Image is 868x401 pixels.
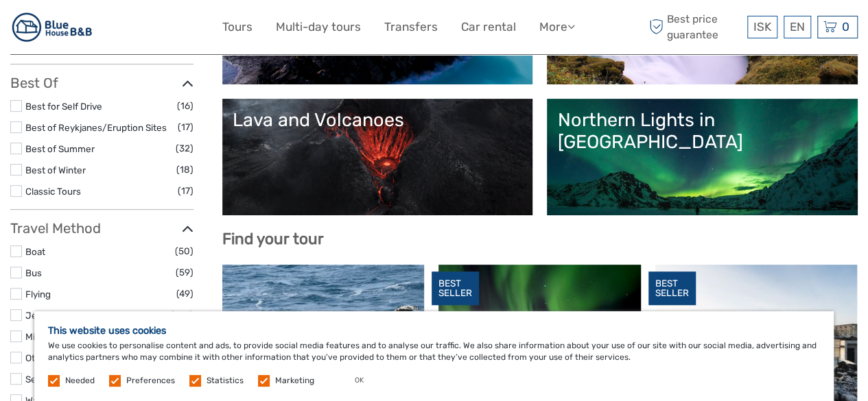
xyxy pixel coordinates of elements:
[840,20,852,34] span: 0
[25,267,42,278] a: Bus
[175,243,193,259] span: (50)
[341,374,377,387] button: OK
[25,352,105,363] a: Other / Non-Travel
[178,119,193,135] span: (17)
[432,271,479,306] div: BEST SELLER
[25,143,95,154] a: Best of Summer
[10,75,193,91] h3: Best Of
[276,17,361,37] a: Multi-day tours
[557,109,847,154] div: Northern Lights in [GEOGRAPHIC_DATA]
[461,17,516,37] a: Car rental
[25,101,102,112] a: Best for Self Drive
[233,109,523,205] a: Lava and Volcanoes
[275,375,314,387] label: Marketing
[177,98,193,114] span: (16)
[384,17,438,37] a: Transfers
[222,17,253,37] a: Tours
[646,12,744,42] span: Best price guarantee
[25,246,45,257] a: Boat
[48,325,820,337] h5: This website uses cookies
[126,375,175,387] label: Preferences
[207,375,244,387] label: Statistics
[25,186,81,197] a: Classic Tours
[25,289,51,300] a: Flying
[557,109,847,205] a: Northern Lights in [GEOGRAPHIC_DATA]
[176,162,193,178] span: (18)
[648,271,696,306] div: BEST SELLER
[34,311,834,401] div: We use cookies to personalise content and ads, to provide social media features and to analyse ou...
[539,17,575,37] a: More
[784,16,811,38] div: EN
[178,183,193,199] span: (17)
[233,109,523,131] div: Lava and Volcanoes
[158,21,174,38] button: Open LiveChat chat widget
[25,310,73,321] a: Jeep / 4x4
[25,165,86,175] a: Best of Winter
[171,307,193,323] span: (103)
[65,375,95,387] label: Needed
[25,331,84,342] a: Mini Bus / Car
[25,374,69,385] a: Self-Drive
[10,10,95,44] img: 383-53bb5c1e-cd81-4588-8f32-3050452d86e0_logo_small.jpg
[176,265,193,280] span: (59)
[176,286,193,302] span: (49)
[19,24,155,35] p: We're away right now. Please check back later!
[10,220,193,236] h3: Travel Method
[222,230,324,248] b: Find your tour
[25,122,167,133] a: Best of Reykjanes/Eruption Sites
[753,20,771,34] span: ISK
[176,141,193,156] span: (32)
